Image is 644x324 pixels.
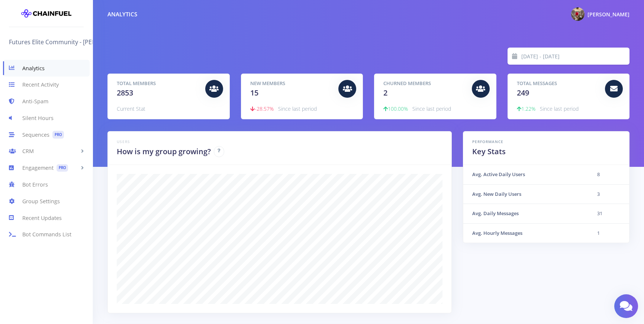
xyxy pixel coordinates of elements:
[117,88,133,98] span: 2853
[117,105,145,112] span: Current Stat
[117,146,211,157] h2: How is my group growing?
[517,80,600,87] h5: Total Messages
[52,131,64,139] span: PRO
[9,36,151,48] a: Futures Elite Community - [PERSON_NAME] (ZQD)
[107,10,137,19] div: Analytics
[587,11,629,18] span: [PERSON_NAME]
[571,7,585,21] img: @DrArifCPO Photo
[21,6,71,21] img: chainfuel-logo
[588,223,629,243] td: 1
[463,204,588,224] th: Avg. Daily Messages
[565,6,629,22] a: @DrArifCPO Photo [PERSON_NAME]
[117,139,442,145] h6: Users
[383,80,466,87] h5: Churned Members
[588,204,629,224] td: 31
[383,88,387,98] span: 2
[463,223,588,243] th: Avg. Hourly Messages
[540,105,579,112] span: Since last period
[463,165,588,184] th: Avg. Active Daily Users
[278,105,317,112] span: Since last period
[117,80,200,87] h5: Total Members
[3,60,90,77] a: Analytics
[250,105,274,112] span: -28.57%
[412,105,451,112] span: Since last period
[57,164,68,172] span: PRO
[517,105,535,112] span: 1.22%
[383,105,408,112] span: 100.00%
[472,146,620,157] h2: Key Stats
[517,88,529,98] span: 249
[463,184,588,204] th: Avg. New Daily Users
[250,88,258,98] span: 15
[472,139,620,145] h6: Performance
[588,165,629,184] td: 8
[588,184,629,204] td: 3
[250,80,333,87] h5: New Members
